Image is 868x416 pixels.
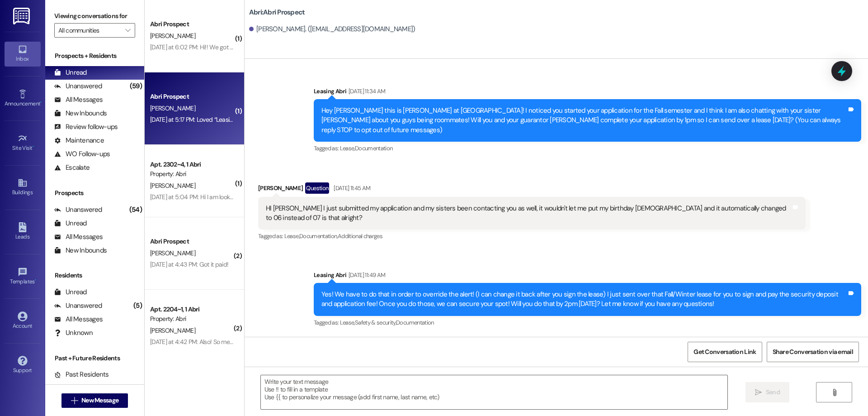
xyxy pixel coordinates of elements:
[314,86,861,99] div: Leasing Abri
[305,182,329,194] div: Question
[54,219,87,228] div: Unread
[249,8,305,17] b: Abri: Abri Prospect
[355,144,393,152] span: Documentation
[33,143,34,150] span: •
[131,299,144,313] div: (5)
[58,23,121,38] input: All communities
[45,354,144,363] div: Past + Future Residents
[54,232,103,242] div: All Messages
[35,277,36,283] span: •
[54,205,102,215] div: Unanswered
[125,27,130,34] i: 
[314,316,861,329] div: Tagged as:
[321,106,847,135] div: Hey [PERSON_NAME] this is [PERSON_NAME] at [GEOGRAPHIC_DATA]! I noticed you started your applicat...
[150,260,228,268] div: [DATE] at 4:43 PM: Got it paid!
[5,220,41,244] a: Leads
[54,246,107,255] div: New Inbounds
[150,92,234,101] div: Abri Prospect
[54,328,93,338] div: Unknown
[54,109,107,118] div: New Inbounds
[340,144,355,152] span: Lease ,
[45,51,144,61] div: Prospects + Residents
[150,19,234,29] div: Abri Prospect
[346,270,385,280] div: [DATE] 11:49 AM
[5,42,41,66] a: Inbox
[331,183,370,193] div: [DATE] 11:45 AM
[54,315,103,324] div: All Messages
[355,319,396,326] span: Safety & security ,
[40,99,42,105] span: •
[61,393,128,408] button: New Message
[54,149,110,159] div: WO Follow-ups
[150,160,234,169] div: Apt. 2302~4, 1 Abri
[150,104,195,112] span: [PERSON_NAME]
[396,319,434,326] span: Documentation
[688,342,762,362] button: Get Conversation Link
[45,271,144,280] div: Residents
[54,136,104,145] div: Maintenance
[150,314,234,324] div: Property: Abri
[258,182,806,197] div: [PERSON_NAME]
[5,131,41,155] a: Site Visit •
[773,347,853,357] span: Share Conversation via email
[150,32,195,40] span: [PERSON_NAME]
[54,163,90,172] div: Escalate
[831,389,838,396] i: 
[338,232,382,240] span: Additional charges
[150,182,195,190] span: [PERSON_NAME]
[54,9,135,23] label: Viewing conversations for
[127,203,144,217] div: (54)
[321,290,847,309] div: Yes! We have to do that in order to override the alert! (I can change it back after you sign the ...
[45,188,144,198] div: Prospects
[54,301,102,311] div: Unanswered
[54,287,87,297] div: Unread
[314,142,861,155] div: Tagged as:
[54,370,109,379] div: Past Residents
[150,326,195,335] span: [PERSON_NAME]
[346,86,385,96] div: [DATE] 11:34 AM
[340,319,355,326] span: Lease ,
[150,193,609,201] div: [DATE] at 5:04 PM: Hi I am looking forward to the semester also! Unfortunately my plane isn't get...
[54,81,102,91] div: Unanswered
[150,237,234,246] div: Abri Prospect
[13,8,32,24] img: ResiDesk Logo
[81,396,118,405] span: New Message
[150,249,195,257] span: [PERSON_NAME]
[5,309,41,333] a: Account
[766,387,780,397] span: Send
[54,122,118,132] div: Review follow-ups
[284,232,299,240] span: Lease ,
[258,230,806,243] div: Tagged as:
[54,68,87,77] div: Unread
[5,175,41,200] a: Buildings
[767,342,859,362] button: Share Conversation via email
[5,353,41,378] a: Support
[745,382,789,402] button: Send
[150,305,234,314] div: Apt. 2204~1, 1 Abri
[266,204,791,223] div: HI [PERSON_NAME] I just submitted my application and my sisters been contacting you as well, it w...
[127,79,144,93] div: (59)
[71,397,78,404] i: 
[755,389,762,396] i: 
[249,24,415,34] div: [PERSON_NAME]. ([EMAIL_ADDRESS][DOMAIN_NAME])
[299,232,338,240] span: Documentation ,
[314,270,861,283] div: Leasing Abri
[150,169,234,179] div: Property: Abri
[54,95,103,105] div: All Messages
[693,347,756,357] span: Get Conversation Link
[5,264,41,289] a: Templates •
